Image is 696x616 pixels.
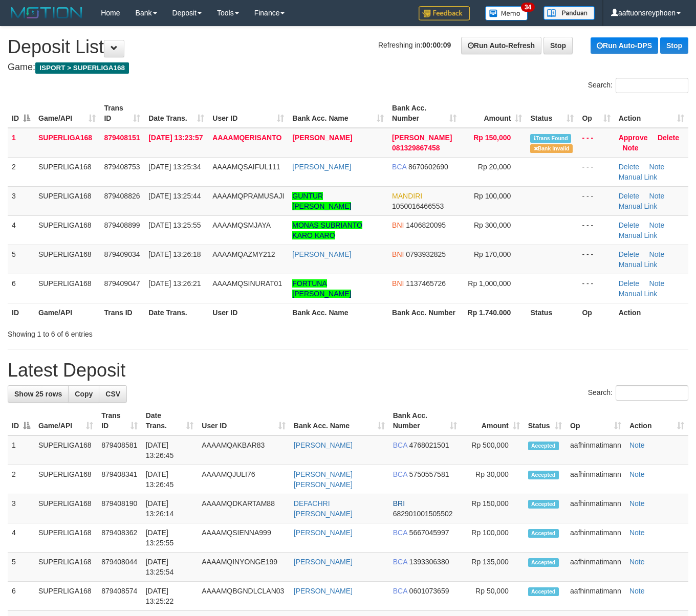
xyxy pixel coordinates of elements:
[97,435,142,465] td: 879408581
[198,406,289,435] th: User ID: activate to sort column ascending
[625,406,688,435] th: Action: activate to sort column ascending
[104,134,140,142] span: 879408151
[34,274,100,303] td: SUPERLIGA168
[578,274,614,303] td: - - -
[543,37,573,54] a: Stop
[629,529,645,537] a: Note
[578,215,614,245] td: - - -
[294,529,353,537] a: [PERSON_NAME]
[142,465,198,494] td: [DATE] 13:26:45
[530,134,571,143] span: Similar transaction found
[8,465,34,494] td: 2
[615,99,688,128] th: Action: activate to sort column ascending
[615,303,688,322] th: Action
[461,582,524,611] td: Rp 50,000
[8,494,34,523] td: 3
[474,250,511,258] span: Rp 170,000
[8,435,34,465] td: 1
[528,471,559,479] span: Accepted
[616,78,688,93] input: Search:
[8,360,688,381] h1: Latest Deposit
[292,163,351,171] a: [PERSON_NAME]
[566,435,625,465] td: aafhinmatimann
[393,587,407,595] span: BCA
[104,163,140,171] span: 879408753
[543,6,595,20] img: panduan.png
[578,245,614,274] td: - - -
[389,406,461,435] th: Bank Acc. Number: activate to sort column ascending
[629,470,645,478] a: Note
[142,406,198,435] th: Date Trans.: activate to sort column ascending
[148,192,201,200] span: [DATE] 13:25:44
[619,163,639,171] a: Delete
[619,192,639,200] a: Delete
[212,192,284,200] span: AAAAMQPRAMUSAJI
[148,250,201,258] span: [DATE] 13:26:18
[100,99,144,128] th: Trans ID: activate to sort column ascending
[142,494,198,523] td: [DATE] 13:26:14
[393,558,407,566] span: BCA
[97,465,142,494] td: 879408341
[649,279,665,288] a: Note
[292,279,351,298] a: FORTUNA [PERSON_NAME]
[8,37,688,57] h1: Deposit List
[75,390,93,398] span: Copy
[34,245,100,274] td: SUPERLIGA168
[474,192,511,200] span: Rp 100,000
[392,144,440,152] span: Copy 081329867458 to clipboard
[148,221,201,229] span: [DATE] 13:25:55
[292,134,352,142] a: [PERSON_NAME]
[212,134,281,142] span: AAAAMQERISANTO
[619,231,658,239] a: Manual Link
[198,494,289,523] td: AAAAMQDKARTAM88
[34,157,100,186] td: SUPERLIGA168
[619,250,639,258] a: Delete
[34,186,100,215] td: SUPERLIGA168
[208,303,288,322] th: User ID
[392,163,406,171] span: BCA
[619,173,658,181] a: Manual Link
[100,303,144,322] th: Trans ID
[198,465,289,494] td: AAAAMQJULI76
[212,221,271,229] span: AAAAMQSMJAYA
[619,290,658,298] a: Manual Link
[660,37,688,54] a: Stop
[34,128,100,158] td: SUPERLIGA168
[528,529,559,538] span: Accepted
[198,523,289,553] td: AAAAMQSIENNA999
[8,245,34,274] td: 5
[8,215,34,245] td: 4
[8,186,34,215] td: 3
[406,250,446,258] span: Copy 0793932825 to clipboard
[292,250,351,258] a: [PERSON_NAME]
[461,99,526,128] th: Amount: activate to sort column ascending
[526,99,578,128] th: Status: activate to sort column ascending
[461,523,524,553] td: Rp 100,000
[34,553,97,582] td: SUPERLIGA168
[34,523,97,553] td: SUPERLIGA168
[14,390,62,398] span: Show 25 rows
[566,465,625,494] td: aafhinmatimann
[616,385,688,401] input: Search:
[198,553,289,582] td: AAAAMQINYONGE199
[148,134,203,142] span: [DATE] 13:23:57
[406,221,446,229] span: Copy 1406820095 to clipboard
[409,558,449,566] span: Copy 1393306380 to clipboard
[566,553,625,582] td: aafhinmatimann
[34,215,100,245] td: SUPERLIGA168
[104,250,140,258] span: 879409034
[524,406,566,435] th: Status: activate to sort column ascending
[8,582,34,611] td: 6
[105,390,120,398] span: CSV
[8,5,85,20] img: MOTION_logo.png
[34,494,97,523] td: SUPERLIGA168
[409,470,449,478] span: Copy 5750557581 to clipboard
[34,303,100,322] th: Game/API
[294,470,353,489] a: [PERSON_NAME] [PERSON_NAME]
[566,523,625,553] td: aafhinmatimann
[393,499,405,508] span: BRI
[478,163,511,171] span: Rp 20,000
[292,192,351,210] a: GUNTUR [PERSON_NAME]
[461,435,524,465] td: Rp 500,000
[104,192,140,200] span: 879408826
